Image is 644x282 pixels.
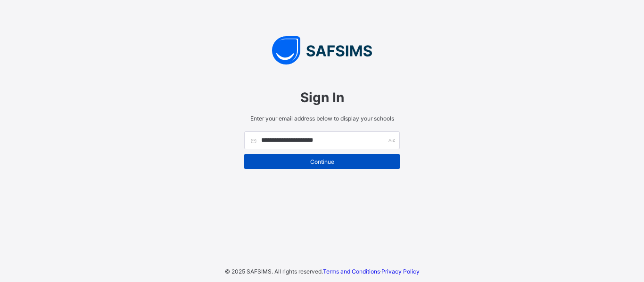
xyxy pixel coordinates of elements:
[244,115,400,122] span: Enter your email address below to display your schools
[251,158,393,165] span: Continue
[323,268,380,275] a: Terms and Conditions
[381,268,420,275] a: Privacy Policy
[244,89,400,105] span: Sign In
[323,268,420,275] span: ·
[225,268,323,275] span: © 2025 SAFSIMS. All rights reserved.
[235,36,409,64] img: SAFSIMS Logo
